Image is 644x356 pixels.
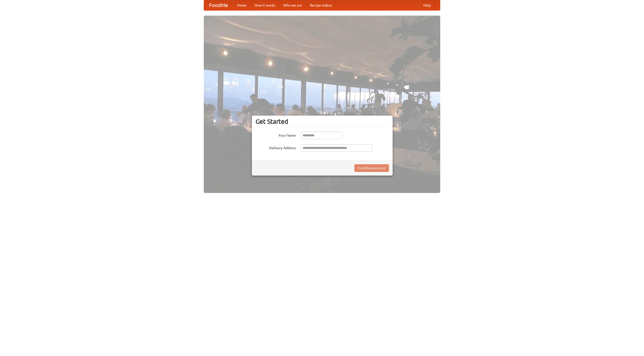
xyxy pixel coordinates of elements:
label: Your Name [256,132,296,138]
a: Home [233,0,251,10]
a: How it works [251,0,279,10]
a: FoodMe [204,0,233,10]
a: Help [419,0,435,10]
label: Delivery Address [256,144,296,150]
h3: Get Started [256,118,389,125]
a: Recipe videos [306,0,336,10]
button: Find Restaurants! [354,164,389,172]
a: Who we are [279,0,306,10]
